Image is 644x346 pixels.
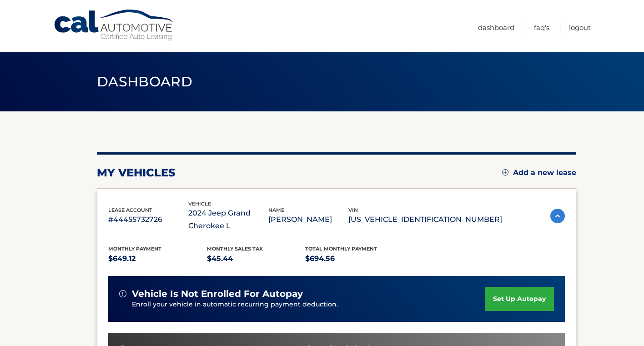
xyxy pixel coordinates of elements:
[305,252,404,265] p: $694.56
[132,288,303,300] span: vehicle is not enrolled for autopay
[485,287,554,311] a: set up autopay
[97,166,176,180] h2: my vehicles
[348,213,502,226] p: [US_VEHICLE_IDENTIFICATION_NUMBER]
[502,168,576,177] a: Add a new lease
[550,209,565,223] img: accordion-active.svg
[188,207,268,232] p: 2024 Jeep Grand Cherokee L
[132,300,485,310] p: Enroll your vehicle in automatic recurring payment deduction.
[569,20,591,35] a: Logout
[348,207,358,213] span: vin
[108,207,152,213] span: lease account
[305,246,377,252] span: Total Monthly Payment
[534,20,549,35] a: FAQ's
[108,252,207,265] p: $649.12
[268,207,284,213] span: name
[502,169,508,176] img: add.svg
[119,290,126,297] img: alert-white.svg
[268,213,348,226] p: [PERSON_NAME]
[188,201,211,207] span: vehicle
[97,73,192,90] span: Dashboard
[53,9,176,41] a: Cal Automotive
[108,213,188,226] p: #44455732726
[108,246,161,252] span: Monthly Payment
[478,20,514,35] a: Dashboard
[207,252,306,265] p: $45.44
[207,246,263,252] span: Monthly sales Tax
